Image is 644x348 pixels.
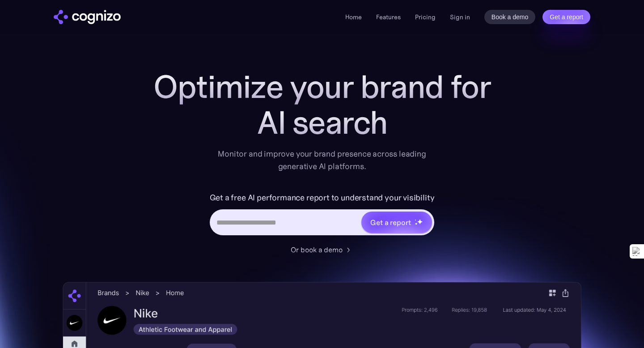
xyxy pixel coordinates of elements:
div: AI search [143,105,501,140]
h1: Optimize your brand for [143,69,501,105]
div: Or book a demo [291,244,343,255]
form: Hero URL Input Form [210,191,435,240]
label: Get a free AI performance report to understand your visibility [210,191,435,205]
a: Book a demo [484,10,536,24]
a: Get a reportstarstarstar [360,211,433,234]
a: Sign in [450,12,470,22]
img: cognizo logo [54,10,121,24]
div: Get a report [370,217,411,228]
a: Pricing [415,13,436,21]
a: Or book a demo [291,244,353,255]
img: star [415,222,418,225]
img: star [415,219,416,221]
a: home [54,10,121,24]
a: Get a report [542,10,590,24]
div: Monitor and improve your brand presence across leading generative AI platforms. [212,148,432,173]
img: star [417,219,423,225]
a: Features [376,13,401,21]
a: Home [345,13,362,21]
